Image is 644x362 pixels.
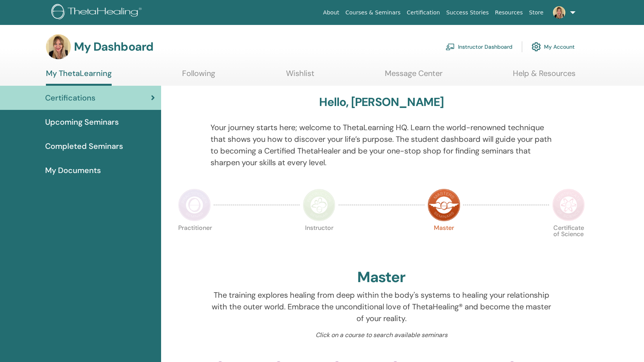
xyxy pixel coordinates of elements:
h2: Master [357,268,405,286]
p: Your journey starts here; welcome to ThetaLearning HQ. Learn the world-renowned technique that sh... [211,122,553,168]
p: Certificate of Science [552,225,585,258]
a: Message Center [385,69,442,84]
a: Wishlist [286,69,314,84]
a: Certification [404,5,443,20]
span: My Documents [45,164,101,176]
img: Instructor [303,189,335,221]
a: Store [526,5,547,20]
img: default.jpg [46,34,71,59]
img: Master [428,189,460,221]
p: Click on a course to search available seminars [211,330,553,340]
img: default.jpg [553,6,565,19]
a: My Account [532,38,575,55]
span: Completed Seminars [45,140,123,152]
a: Courses & Seminars [342,5,404,20]
p: Master [428,225,460,258]
img: Certificate of Science [552,189,585,221]
a: Resources [492,5,526,20]
a: My ThetaLearning [46,69,112,86]
h3: Hello, [PERSON_NAME] [319,95,444,109]
img: logo.png [51,4,144,21]
span: Upcoming Seminars [45,116,119,128]
p: The training explores healing from deep within the body's systems to healing your relationship wi... [211,289,553,324]
a: Instructor Dashboard [446,38,512,55]
span: Certifications [45,92,95,104]
a: Help & Resources [513,69,576,84]
a: About [320,5,342,20]
a: Following [182,69,215,84]
p: Practitioner [178,225,211,258]
img: chalkboard-teacher.svg [446,43,455,50]
img: cog.svg [532,40,541,53]
img: Practitioner [178,189,211,221]
p: Instructor [303,225,335,258]
h3: My Dashboard [74,40,153,54]
a: Success Stories [443,5,492,20]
